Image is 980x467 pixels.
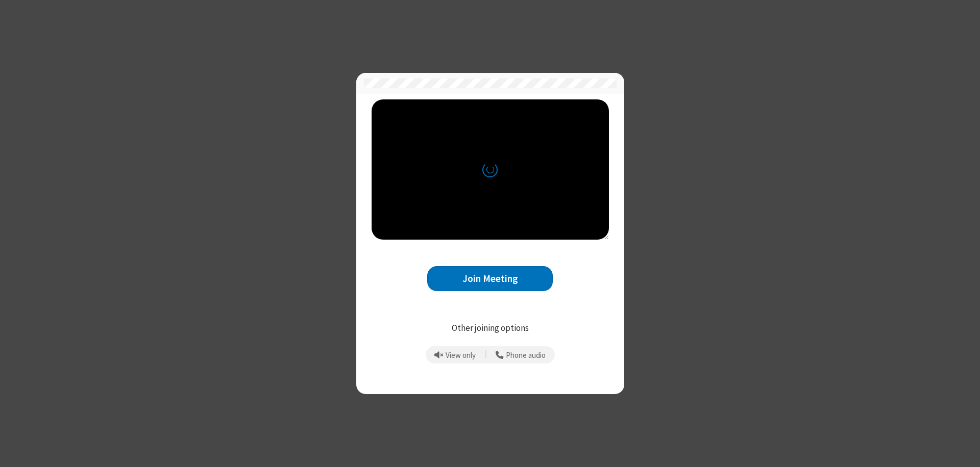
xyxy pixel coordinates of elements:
button: Prevent echo when there is already an active mic and speaker in the room. [431,346,480,364]
span: | [485,348,487,362]
p: Other joining options [372,322,609,335]
button: Use your phone for mic and speaker while you view the meeting on this device. [492,346,550,364]
span: Phone audio [506,351,546,360]
button: Join Meeting [427,266,553,291]
span: View only [446,351,476,360]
